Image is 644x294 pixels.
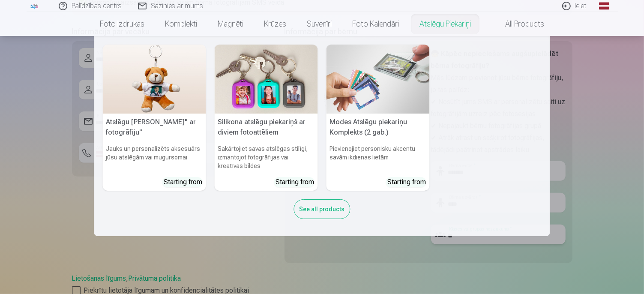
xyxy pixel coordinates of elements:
a: Magnēti [207,12,254,36]
a: Krūzes [254,12,297,36]
img: /fa1 [30,3,39,9]
a: Komplekti [155,12,207,36]
a: Modes Atslēgu piekariņu Komplekts (2 gab.)Modes Atslēgu piekariņu Komplekts (2 gab.)Pievienojiet ... [326,45,430,191]
div: Starting from [276,177,315,187]
a: Atslēgu piekariņi [409,12,481,36]
h5: Atslēgu [PERSON_NAME]" ar fotogrāfiju" [103,114,206,141]
a: See all products [294,204,350,213]
a: Foto kalendāri [342,12,409,36]
h6: Sakārtojiet savas atslēgas stilīgi, izmantojot fotogrāfijas vai kreatīvas bildes [215,141,318,174]
div: Starting from [164,177,203,187]
a: Atslēgu piekariņš Lācītis" ar fotogrāfiju"Atslēgu [PERSON_NAME]" ar fotogrāfiju"Jauks un personal... [103,45,206,191]
div: Starting from [388,177,426,187]
img: Silikona atslēgu piekariņš ar diviem fotoattēliem [215,45,318,114]
a: Silikona atslēgu piekariņš ar diviem fotoattēliemSilikona atslēgu piekariņš ar diviem fotoattēlie... [215,45,318,191]
a: Foto izdrukas [90,12,155,36]
img: Modes Atslēgu piekariņu Komplekts (2 gab.) [326,45,430,114]
h6: Pievienojiet personisku akcentu savām ikdienas lietām [326,141,430,174]
h6: Jauks un personalizēts aksesuārs jūsu atslēgām vai mugursomai [103,141,206,174]
h5: Modes Atslēgu piekariņu Komplekts (2 gab.) [326,114,430,141]
img: Atslēgu piekariņš Lācītis" ar fotogrāfiju" [103,45,206,114]
a: Suvenīri [297,12,342,36]
h5: Silikona atslēgu piekariņš ar diviem fotoattēliem [215,114,318,141]
a: All products [481,12,554,36]
div: See all products [294,199,350,219]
